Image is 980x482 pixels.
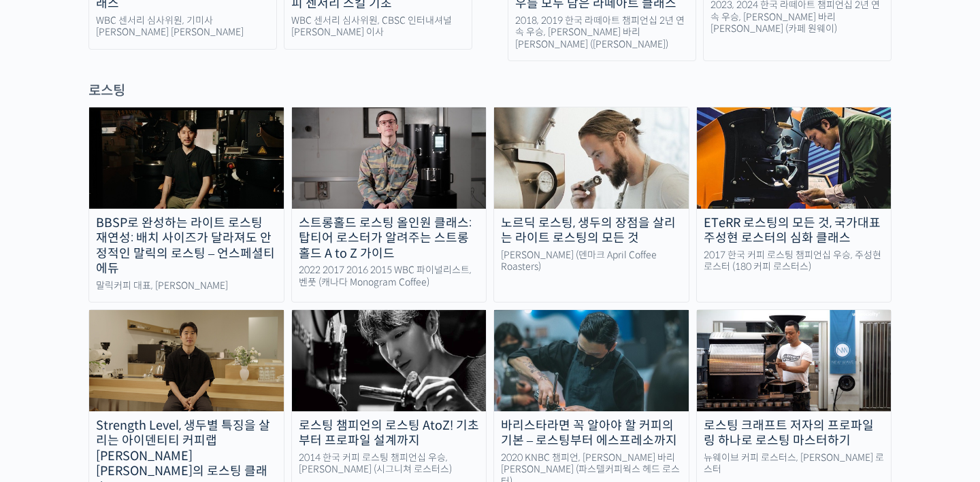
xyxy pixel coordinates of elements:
[89,310,284,411] img: identity-roasting_course-thumbnail.jpg
[292,264,487,288] div: 2022 2017 2016 2015 WBC 파이널리스트, 벤풋 (캐나다 Monogram Coffee)
[494,310,689,411] img: hyunyoungbang-thumbnail.jpeg
[292,418,487,449] div: 로스팅 챔피언의 로스팅 AtoZ! 기초부터 프로파일 설계까지
[494,418,689,449] div: 바리스타라면 꼭 알아야 할 커피의 기본 – 로스팅부터 에스프레소까지
[508,15,696,51] div: 2018, 2019 한국 라떼아트 챔피언십 2년 연속 우승, [PERSON_NAME] 바리[PERSON_NAME] ([PERSON_NAME])
[176,385,261,419] a: 설정
[43,406,51,417] span: 홈
[494,107,689,208] img: nordic-roasting-course-thumbnail.jpeg
[90,385,176,419] a: 대화
[89,107,284,208] img: malic-roasting-class_course-thumbnail.jpg
[697,216,892,246] div: ETeRR 로스팅의 모든 것, 국가대표 주성현 로스터의 심화 클래스
[494,249,689,273] div: [PERSON_NAME] (덴마크 April Coffee Roasters)
[697,310,892,411] img: coffee-roasting-thumbnail-500x260-1.jpg
[89,280,284,292] div: 말릭커피 대표, [PERSON_NAME]
[292,310,487,411] img: moonkyujang_thumbnail.jpg
[697,418,892,449] div: 로스팅 크래프트 저자의 프로파일링 하나로 로스팅 마스터하기
[89,15,276,39] div: WBC 센서리 심사위원, 기미사 [PERSON_NAME] [PERSON_NAME]
[89,216,284,277] div: BBSP로 완성하는 라이트 로스팅 재연성: 배치 사이즈가 달라져도 안정적인 말릭의 로스팅 – 언스페셜티 에듀
[292,107,487,208] img: stronghold-roasting_course-thumbnail.jpg
[696,107,892,303] a: ETeRR 로스팅의 모든 것, 국가대표 주성현 로스터의 심화 클래스 2017 한국 커피 로스팅 챔피언십 우승, 주성현 로스터 (180 커피 로스터스)
[284,15,472,39] div: WBC 센서리 심사위원, CBSC 인터내셔널 [PERSON_NAME] 이사
[292,452,487,476] div: 2014 한국 커피 로스팅 챔피언십 우승, [PERSON_NAME] (시그니쳐 로스터스)
[88,107,284,303] a: BBSP로 완성하는 라이트 로스팅 재연성: 배치 사이즈가 달라져도 안정적인 말릭의 로스팅 – 언스페셜티 에듀 말릭커피 대표, [PERSON_NAME]
[210,406,227,417] span: 설정
[697,452,892,476] div: 뉴웨이브 커피 로스터스, [PERSON_NAME] 로스터
[125,407,141,417] span: 대화
[697,249,892,273] div: 2017 한국 커피 로스팅 챔피언십 우승, 주성현 로스터 (180 커피 로스터스)
[4,385,90,419] a: 홈
[494,216,689,246] div: 노르딕 로스팅, 생두의 장점을 살리는 라이트 로스팅의 모든 것
[697,107,892,208] img: eterr-roasting_course-thumbnail.jpg
[493,107,689,303] a: 노르딕 로스팅, 생두의 장점을 살리는 라이트 로스팅의 모든 것 [PERSON_NAME] (덴마크 April Coffee Roasters)
[292,216,487,262] div: 스트롱홀드 로스팅 올인원 클래스: 탑티어 로스터가 알려주는 스트롱홀드 A to Z 가이드
[88,82,892,100] div: 로스팅
[291,107,487,303] a: 스트롱홀드 로스팅 올인원 클래스: 탑티어 로스터가 알려주는 스트롱홀드 A to Z 가이드 2022 2017 2016 2015 WBC 파이널리스트, 벤풋 (캐나다 Monogra...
